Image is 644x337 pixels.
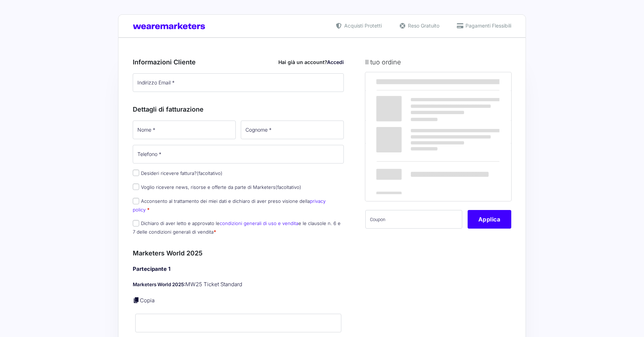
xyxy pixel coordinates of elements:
th: Prodotto [365,72,449,91]
input: Voglio ricevere news, risorse e offerte da parte di Marketers(facoltativo) [133,184,139,190]
span: Pagamenti Flessibili [464,22,511,29]
a: Copia [140,297,155,304]
label: Dichiaro di aver letto e approvato le e le clausole n. 6 e 7 delle condizioni generali di vendita [133,220,341,234]
input: Telefono * [133,145,344,163]
label: Desideri ricevere fattura? [133,170,223,176]
p: MW25 Ticket Standard [133,280,344,289]
th: Subtotale [365,121,449,143]
h3: Informazioni Cliente [133,57,344,67]
h3: Dettagli di fatturazione [133,104,344,114]
input: Cognome * [241,121,344,139]
td: Marketers World 2025 - MW25 Ticket Standard [365,91,449,121]
strong: Marketers World 2025: [133,282,185,287]
th: Subtotale [449,72,511,91]
input: Nome * [133,121,236,139]
div: Hai già un account? [278,58,344,66]
h4: Partecipante 1 [133,265,344,273]
input: Coupon [365,210,462,229]
a: condizioni generali di uso e vendita [220,220,298,226]
a: Accedi [327,59,344,65]
span: (facoltativo) [275,184,301,190]
a: privacy policy [133,198,326,212]
th: Totale [365,143,449,201]
h3: Marketers World 2025 [133,248,344,258]
label: Acconsento al trattamento dei miei dati e dichiaro di aver preso visione della [133,198,326,212]
input: Dichiaro di aver letto e approvato lecondizioni generali di uso e venditae le clausole n. 6 e 7 d... [133,220,139,226]
button: Applica [468,210,511,229]
span: Reso Gratuito [406,22,439,29]
label: Voglio ricevere news, risorse e offerte da parte di Marketers [133,184,301,190]
input: Desideri ricevere fattura?(facoltativo) [133,170,139,176]
span: Acquisti Protetti [342,22,382,29]
input: Indirizzo Email * [133,73,344,92]
a: Copia i dettagli dell'acquirente [133,297,140,304]
h3: Il tuo ordine [365,57,511,67]
span: (facoltativo) [197,170,223,176]
input: Acconsento al trattamento dei miei dati e dichiaro di aver preso visione dellaprivacy policy [133,198,139,204]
